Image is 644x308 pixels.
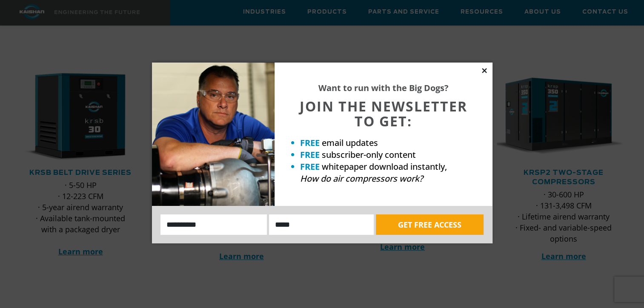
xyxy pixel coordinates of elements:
input: Email [269,214,374,235]
strong: FREE [300,161,320,172]
span: JOIN THE NEWSLETTER TO GET: [300,97,467,130]
strong: FREE [300,137,320,148]
button: GET FREE ACCESS [376,214,484,235]
span: subscriber-only content [322,149,416,160]
em: How do air compressors work? [300,173,423,184]
button: Close [481,67,488,74]
span: whitepaper download instantly, [322,161,447,172]
strong: Want to run with the Big Dogs? [318,82,449,94]
span: email updates [322,137,378,148]
input: Name: [160,214,267,235]
strong: FREE [300,149,320,160]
